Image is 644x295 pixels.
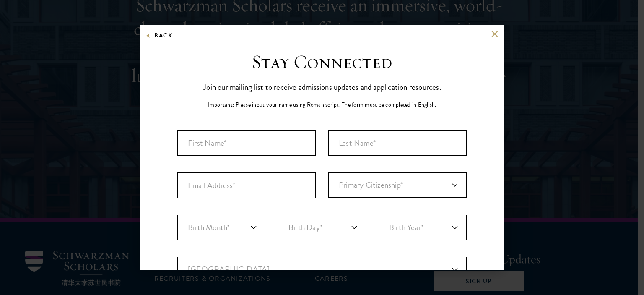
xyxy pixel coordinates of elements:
[177,130,316,156] input: First Name*
[177,215,467,257] div: Birthdate*
[203,80,441,94] p: Join our mailing list to receive admissions updates and application resources.
[177,215,265,240] select: Month
[328,130,467,156] div: Last Name (Family Name)*
[278,215,366,240] select: Day
[328,172,467,198] div: Primary Citizenship*
[208,100,436,109] p: Important: Please input your name using Roman script. The form must be completed in English.
[177,172,316,198] input: Email Address*
[328,130,467,156] input: Last Name*
[379,215,467,240] select: Year
[252,50,392,74] h3: Stay Connected
[146,30,172,41] button: Back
